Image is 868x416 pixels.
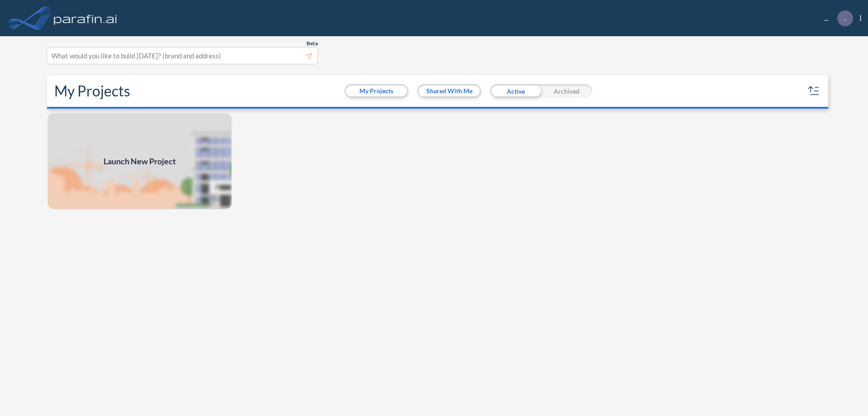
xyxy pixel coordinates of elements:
[307,40,318,47] span: Beta
[541,84,592,98] div: Archived
[54,82,130,100] h2: My Projects
[346,86,407,96] button: My Projects
[807,84,821,98] button: sort
[844,14,846,22] p: .
[490,84,541,98] div: Active
[419,86,480,96] button: Shared With Me
[47,112,232,210] a: Launch New Project
[52,9,119,27] img: logo
[47,112,232,210] img: add
[104,155,176,167] span: Launch New Project
[811,10,861,26] div: ...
